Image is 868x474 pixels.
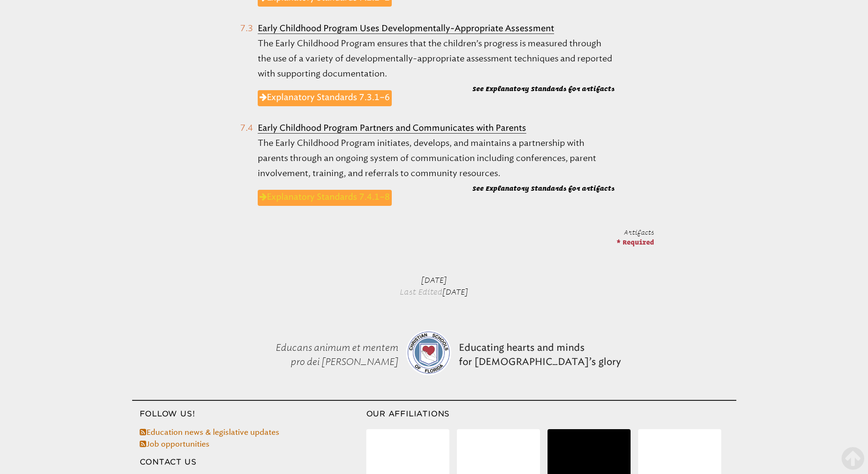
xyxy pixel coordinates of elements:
[472,85,615,93] b: See Explanatory Standards for artifacts
[366,408,736,420] h3: Our Affiliations
[258,135,615,181] p: The Early Childhood Program initiates, develops, and maintains a partnership with parents through...
[132,408,366,420] h3: Follow Us!
[472,185,615,192] b: See Explanatory Standards for artifacts
[616,238,654,246] span: * Required
[140,440,210,449] a: Job opportunities
[455,317,625,392] p: Educating hearts and minds for [DEMOGRAPHIC_DATA]’s glory
[258,190,392,206] a: Explanatory Standards 7.4.1–8
[406,330,451,375] img: csf-logo-web-colors.png
[244,317,402,392] p: Educans animum et mentem pro dei [PERSON_NAME]
[132,457,366,468] h3: Contact Us
[140,428,279,437] a: Education news & legislative updates
[258,123,526,133] b: Early Childhood Program Partners and Communicates with Parents
[335,267,533,302] p: Last Edited
[258,23,554,34] b: Early Childhood Program Uses Developmentally-Appropriate Assessment
[421,276,447,285] span: [DATE]
[624,229,654,236] span: Artifacts
[258,36,615,81] p: The Early Childhood Program ensures that the children’s progress is measured through the use of a...
[258,90,392,106] a: Explanatory Standards 7.3.1–6
[442,288,468,296] span: [DATE]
